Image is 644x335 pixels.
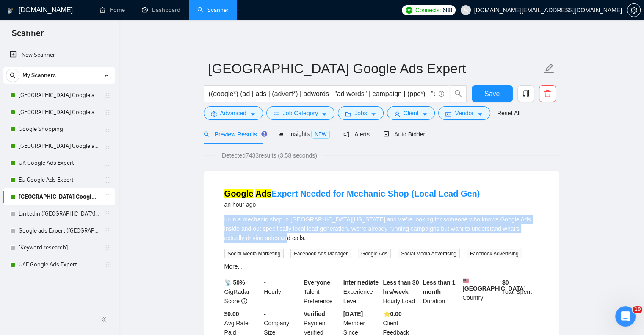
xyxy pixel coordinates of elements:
a: Google ads Expert ([GEOGRAPHIC_DATA]) no bids [19,222,99,239]
div: GigRadar Score [223,278,263,306]
a: New Scanner [10,47,108,64]
b: ⭐️ 0.00 [383,310,402,317]
span: holder [104,210,111,217]
a: searchScanner [197,6,229,14]
span: My Scanners [22,67,56,84]
a: dashboardDashboard [142,6,180,14]
b: Intermediate [343,279,379,286]
span: caret-down [370,111,376,117]
span: Alerts [343,131,370,138]
span: search [204,131,210,137]
span: user [394,111,400,117]
span: 10 [633,306,642,313]
input: Scanner name... [208,58,542,79]
span: Job Category [283,108,318,118]
button: settingAdvancedcaret-down [204,106,263,120]
div: Talent Preference [302,278,342,306]
li: New Scanner [3,47,115,64]
b: Less than 30 hrs/week [383,279,419,295]
span: Facebook Ads Manager [290,249,351,258]
span: Advanced [220,108,246,118]
b: [DATE] [343,310,363,317]
span: holder [104,194,111,200]
span: NEW [311,130,330,139]
a: Reset All [497,108,520,118]
a: [GEOGRAPHIC_DATA] Google Ads Expert [19,188,99,205]
span: Social Media Advertising [398,249,460,258]
button: idcardVendorcaret-down [438,106,490,120]
b: 📡 50% [224,279,245,286]
span: notification [343,131,349,137]
a: setting [627,7,641,14]
span: Google Ads [358,249,391,258]
span: caret-down [321,111,327,117]
span: holder [104,109,111,116]
span: caret-down [477,111,483,117]
span: caret-down [250,111,256,117]
span: area-chart [278,131,284,137]
span: holder [104,92,111,99]
span: Facebook Advertising [467,249,522,258]
span: double-left [101,315,109,324]
span: holder [104,126,111,133]
div: Tooltip anchor [260,130,268,138]
img: 🇺🇸 [463,278,469,284]
span: Connects: [415,6,441,15]
span: setting [211,111,217,117]
span: Auto Bidder [383,131,425,138]
iframe: Intercom live chat [615,306,636,327]
button: Save [472,85,513,102]
div: an hour ago [224,199,480,210]
a: EU Google Ads Expert [19,172,99,188]
div: Country [461,278,500,306]
span: setting [627,7,640,14]
button: delete [539,85,556,102]
input: Search Freelance Jobs... [209,89,435,99]
span: copy [518,90,534,97]
a: [GEOGRAPHIC_DATA] Google ads Expert [19,104,99,121]
button: barsJob Categorycaret-down [266,106,334,120]
span: holder [104,177,111,183]
button: setting [627,3,641,17]
span: caret-down [422,111,428,117]
button: copy [517,85,534,102]
span: Scanner [5,27,50,45]
span: folder [345,111,351,117]
img: upwork-logo.png [406,7,412,14]
span: holder [104,261,111,268]
span: holder [104,160,111,166]
mark: Google [224,189,254,198]
b: Less than 1 month [423,279,455,295]
span: 688 [442,6,452,15]
button: search [450,85,467,102]
span: robot [383,131,389,137]
span: Vendor [455,108,473,118]
button: userClientcaret-down [387,106,435,120]
b: - [264,279,266,286]
span: Preview Results [204,131,265,138]
div: Experience Level [342,278,381,306]
span: user [463,7,469,13]
a: homeHome [100,6,125,14]
b: $0.00 [224,310,239,317]
span: holder [104,143,111,150]
a: Google Shopping [19,121,99,138]
span: info-circle [439,91,444,97]
span: bars [274,111,279,117]
div: Duration [421,278,461,306]
span: edit [544,63,555,74]
b: - [264,310,266,317]
span: Insights [278,130,330,137]
span: Social Media Marketing [224,249,284,258]
b: Verified [304,310,325,317]
div: Total Spent [500,278,540,306]
div: Hourly Load [381,278,421,306]
span: holder [104,244,111,251]
b: [GEOGRAPHIC_DATA] [462,278,526,292]
a: [GEOGRAPHIC_DATA] Google ads Expert [19,87,99,104]
span: search [6,72,19,78]
b: $ 0 [502,279,509,286]
button: search [6,69,19,82]
a: Linkedin ([GEOGRAPHIC_DATA]) no bids [19,205,99,222]
span: holder [104,227,111,234]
